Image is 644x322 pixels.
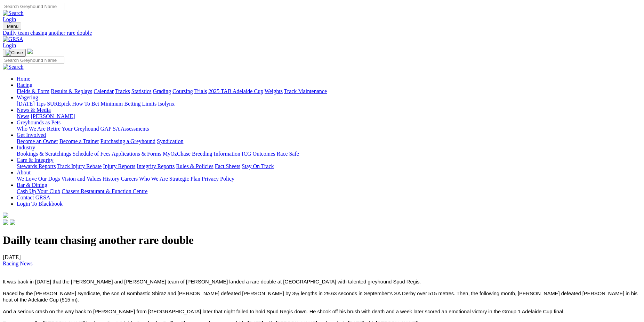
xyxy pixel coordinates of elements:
a: Get Involved [17,132,46,138]
button: Toggle navigation [3,23,21,30]
a: About [17,170,31,175]
a: [PERSON_NAME] [31,113,75,119]
a: Privacy Policy [202,176,234,182]
div: Care & Integrity [17,163,641,170]
a: Syndication [157,138,183,144]
span: [DATE] [3,254,33,266]
a: Greyhounds as Pets [17,119,61,125]
a: News & Media [17,107,51,113]
div: News & Media [17,113,641,119]
a: [DATE] Tips [17,101,46,107]
a: Calendar [94,88,114,94]
a: Login To Blackbook [17,201,63,207]
a: Schedule of Fees [72,151,110,157]
a: Vision and Values [61,176,101,182]
img: facebook.svg [3,220,8,225]
h1: Dailly team chasing another rare double [3,234,641,247]
img: twitter.svg [10,220,15,225]
a: Fields & Form [17,88,49,94]
a: Stay On Track [242,163,274,169]
span: Menu [7,24,18,29]
a: Login [3,42,16,48]
a: Login [3,16,16,22]
a: Contact GRSA [17,195,50,200]
a: Rules & Policies [176,163,214,169]
a: Statistics [131,88,152,94]
input: Search [3,3,64,10]
div: About [17,176,641,182]
a: Retire Your Greyhound [47,126,99,132]
a: Trials [194,88,207,94]
img: Close [6,50,23,56]
a: How To Bet [72,101,99,107]
a: Care & Integrity [17,157,54,163]
a: Chasers Restaurant & Function Centre [62,188,147,194]
a: Stewards Reports [17,163,56,169]
a: Isolynx [158,101,175,107]
a: Purchasing a Greyhound [100,138,155,144]
a: Become an Owner [17,138,58,144]
a: Track Injury Rebate [57,163,102,169]
a: We Love Our Dogs [17,176,60,182]
a: MyOzChase [163,151,191,157]
a: SUREpick [47,101,71,107]
a: ICG Outcomes [242,151,275,157]
div: Bar & Dining [17,188,641,195]
a: Become a Trainer [59,138,99,144]
a: Bookings & Scratchings [17,151,71,157]
a: Tracks [115,88,130,94]
div: Get Involved [17,138,641,145]
a: Minimum Betting Limits [100,101,156,107]
span: And a serious crash on the way back to [PERSON_NAME] from [GEOGRAPHIC_DATA] later that night fail... [3,309,564,314]
a: Bar & Dining [17,182,47,188]
a: Racing News [3,261,33,266]
img: logo-grsa-white.png [27,49,33,54]
a: 2025 TAB Adelaide Cup [208,88,263,94]
a: Careers [121,176,138,182]
span: Raced by the [PERSON_NAME] Syndicate, the son of Bombastic Shiraz and [PERSON_NAME] defeated [PER... [3,291,638,303]
a: Results & Replays [51,88,92,94]
button: Toggle navigation [3,49,26,57]
div: Greyhounds as Pets [17,126,641,132]
a: Grading [153,88,171,94]
a: Who We Are [17,126,46,132]
a: Injury Reports [103,163,135,169]
input: Search [3,57,64,64]
a: Strategic Plan [169,176,200,182]
span: It was back in [DATE] that the [PERSON_NAME] and [PERSON_NAME] team of [PERSON_NAME] landed a rar... [3,279,421,284]
a: Fact Sheets [215,163,240,169]
a: Track Maintenance [284,88,327,94]
a: Cash Up Your Club [17,188,60,194]
img: GRSA [3,36,23,42]
img: logo-grsa-white.png [3,213,8,218]
div: Wagering [17,101,641,107]
a: Wagering [17,94,38,100]
a: Dailly team chasing another rare double [3,30,641,36]
a: Applications & Forms [112,151,161,157]
a: Who We Are [139,176,168,182]
a: Industry [17,145,35,150]
img: Search [3,10,24,16]
img: Search [3,64,24,70]
div: Industry [17,151,641,157]
a: Racing [17,82,32,88]
a: Breeding Information [192,151,240,157]
a: Race Safe [276,151,299,157]
a: Home [17,76,30,82]
a: GAP SA Assessments [100,126,149,132]
div: Racing [17,88,641,94]
a: Integrity Reports [137,163,175,169]
a: Weights [265,88,283,94]
a: Coursing [172,88,193,94]
a: News [17,113,29,119]
a: History [103,176,119,182]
